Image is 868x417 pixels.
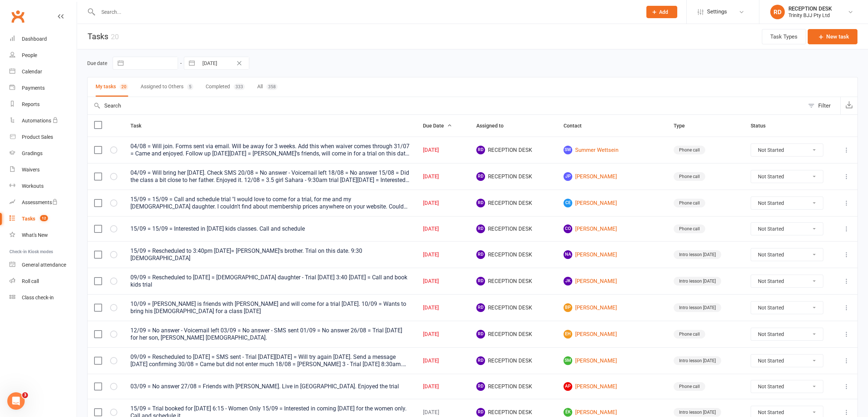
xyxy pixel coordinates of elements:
div: Payments [22,85,45,91]
button: Filter [804,97,840,114]
span: Type [674,123,693,129]
span: RD [476,330,485,339]
input: Search [88,97,804,114]
div: Workouts [22,183,44,189]
div: Dashboard [22,36,47,42]
button: Assigned to Others5 [141,77,193,97]
div: Product Sales [22,134,53,140]
div: Automations [22,118,51,124]
span: NA [564,250,572,259]
div: [DATE] [423,226,463,232]
div: Intro lesson [DATE] [674,408,721,417]
span: SM [564,356,572,365]
span: JK [564,277,572,286]
div: Trinity BJJ Pty Ltd [788,12,832,19]
a: SM[PERSON_NAME] [564,356,661,365]
button: My tasks20 [96,77,128,97]
button: Completed333 [206,77,245,97]
span: RECEPTION DESK [476,382,550,391]
a: JP[PERSON_NAME] [564,172,661,181]
a: BP[PERSON_NAME] [564,303,661,312]
span: Task [130,123,149,129]
div: 20 [120,84,128,90]
a: CO[PERSON_NAME] [564,224,661,233]
button: New task [808,29,857,44]
button: Assigned to [476,121,512,130]
div: People [22,52,37,58]
a: Automations [9,113,77,129]
div: Roll call [22,278,39,284]
span: RD [476,303,485,312]
span: RECEPTION DESK [476,146,550,154]
span: RD [476,172,485,181]
a: ÉK[PERSON_NAME] [564,408,661,417]
span: AP [564,382,572,391]
button: All358 [257,77,278,97]
iframe: Intercom live chat [7,392,25,410]
div: Filter [818,101,831,110]
a: Dashboard [9,31,77,47]
span: RECEPTION DESK [476,277,550,286]
span: Contact [564,123,590,129]
div: Phone call [674,224,705,233]
a: Payments [9,80,77,96]
span: RECEPTION DESK [476,303,550,312]
span: Assigned to [476,123,512,129]
div: 20 [111,32,119,41]
a: EH[PERSON_NAME] [564,330,661,339]
div: [DATE] [423,358,463,364]
a: Waivers [9,162,77,178]
div: 5 [187,84,193,90]
span: JP [564,172,572,181]
span: RD [476,277,485,286]
div: Phone call [674,199,705,207]
span: Settings [707,4,727,20]
div: 15/09 = Rescheduled to 3:40pm [DATE]= [PERSON_NAME]'s brother. Trial on this date. 9:30 [DEMOGRAP... [130,247,410,262]
input: Search... [96,7,637,17]
button: Clear Date [233,59,246,68]
div: [DATE] [423,409,463,416]
div: [DATE] [423,331,463,337]
span: RECEPTION DESK [476,250,550,259]
div: 04/08 = Will join. Forms sent via email. Will be away for 3 weeks. Add this when waiver comes thr... [130,143,410,157]
a: Product Sales [9,129,77,145]
div: 09/09 = Rescheduled to [DATE] = [DEMOGRAPHIC_DATA] daughter - Trial [DATE] 3:40 [DATE] = Call and... [130,274,410,288]
button: Status [751,121,774,130]
button: Add [646,6,677,18]
span: RECEPTION DESK [476,330,550,339]
button: Due Date [423,121,452,130]
div: Intro lesson [DATE] [674,303,721,312]
div: [DATE] [423,200,463,206]
span: 3 [22,392,28,398]
span: RECEPTION DESK [476,408,550,417]
a: People [9,47,77,64]
div: Phone call [674,382,705,391]
div: Gradings [22,150,43,156]
div: [DATE] [423,147,463,153]
span: RD [476,146,485,154]
div: 333 [234,84,245,90]
div: RD [770,5,785,19]
span: Status [751,123,774,129]
div: 04/09 = Will bring her [DATE]. Check SMS 20/08 = No answer - Voicemail left 18/08 = No answer 15/... [130,169,410,184]
div: General attendance [22,262,66,268]
span: CE [564,199,572,207]
span: RECEPTION DESK [476,172,550,181]
span: RD [476,250,485,259]
span: RD [476,408,485,417]
a: Calendar [9,64,77,80]
a: Class kiosk mode [9,290,77,306]
div: [DATE] [423,252,463,258]
span: RECEPTION DESK [476,224,550,233]
a: What's New [9,227,77,243]
div: Calendar [22,69,42,74]
a: General attendance kiosk mode [9,257,77,273]
div: [DATE] [423,384,463,390]
a: SWSummer Wettsein [564,146,661,154]
button: Contact [564,121,590,130]
span: RD [476,199,485,207]
div: 10/09 = [PERSON_NAME] is friends with [PERSON_NAME] and will come for a trial [DATE]. 10/09 = Wan... [130,300,410,315]
a: CE[PERSON_NAME] [564,199,661,207]
span: Add [659,9,668,15]
span: RECEPTION DESK [476,199,550,207]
